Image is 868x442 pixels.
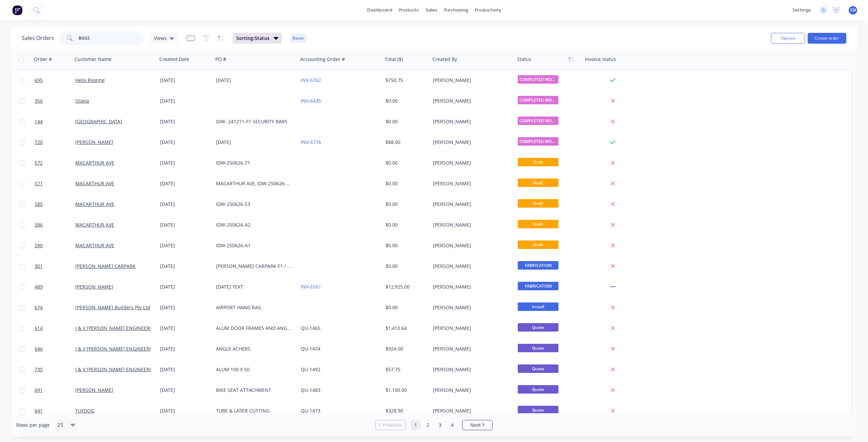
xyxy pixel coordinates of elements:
div: $328.90 [386,407,426,414]
div: sales [422,5,441,15]
div: $0.00 [386,242,426,249]
div: Customer Name [75,56,112,63]
div: [PERSON_NAME] [433,160,508,166]
div: [PERSON_NAME] [433,263,508,270]
a: INV-6435 [301,98,321,104]
div: ALUM 100 X 50 [216,366,291,373]
span: 144 [35,118,43,125]
span: Views [154,35,167,42]
a: QU-1465 [301,325,320,331]
button: Sorting:Status [233,33,282,44]
span: 720 [35,139,43,146]
div: IDW-250626-A2 [216,222,291,228]
div: Status [517,56,531,63]
a: Helix Rigging [75,77,105,83]
span: 572 [35,160,43,166]
a: [PERSON_NAME] [75,283,113,290]
span: 674 [35,304,43,311]
div: $0.00 [386,98,426,104]
div: [DATE] [160,222,211,228]
div: [PERSON_NAME] [433,345,508,352]
a: Silana [75,98,89,104]
div: [PERSON_NAME] [433,366,508,373]
a: 735 [35,359,75,380]
div: [DATE] [160,118,211,125]
div: [DATE] [160,98,211,104]
span: 571 [35,180,43,187]
div: [DATE] [216,77,291,84]
a: QU-1473 [301,407,320,414]
div: $924.00 [386,345,426,352]
a: QU-1492 [301,366,320,373]
span: 586 [35,222,43,228]
a: 571 [35,173,75,194]
div: $0.00 [386,180,426,187]
a: MACARTHUR AVE [75,201,114,207]
div: [PERSON_NAME] [433,222,508,228]
button: Reset [290,34,307,43]
div: $0.00 [386,160,426,166]
a: Page 4 [447,420,457,430]
div: settings [789,5,814,15]
div: BIKE SEAT ATTACHMENT [216,387,291,394]
div: [DATE] [216,139,291,146]
a: 590 [35,235,75,256]
div: [PERSON_NAME] [433,304,508,311]
span: Quote [518,364,558,373]
div: [DATE] [160,283,211,290]
div: [PERSON_NAME] [433,139,508,146]
a: Page 3 [435,420,445,430]
span: 614 [35,325,43,332]
a: TUFDOG [75,407,94,414]
a: MACARTHUR AVE [75,160,114,166]
div: PO # [215,56,226,63]
div: $1,100.00 [386,387,426,394]
div: $750.75 [386,77,426,84]
input: Search... [79,31,145,45]
div: IDW-250626-A1 [216,242,291,249]
a: MACARTHUR AVE [75,242,114,249]
div: IDW-250626-T1 [216,160,291,166]
div: IDW -241211-F1 SECURITY BARS [216,118,291,125]
div: Total ($) [385,56,403,63]
span: COMPLETED WORKS [518,137,558,146]
div: AIRPORT HAND RAIL [216,304,291,311]
h1: Sales Orders [22,35,54,41]
div: $0.00 [386,222,426,228]
div: [PERSON_NAME] [433,201,508,208]
div: [DATE] [160,366,211,373]
div: [DATE] [160,263,211,270]
div: productivity [472,5,505,15]
span: 735 [35,366,43,373]
div: [PERSON_NAME] [433,242,508,249]
a: 572 [35,153,75,173]
span: Quote [518,406,558,414]
span: Previous [383,422,402,428]
div: [DATE] [160,77,211,84]
a: Page 2 [423,420,433,430]
a: 356 [35,91,75,111]
button: Options [771,33,805,44]
span: Draft [518,240,558,249]
span: Quote [518,385,558,394]
div: [PERSON_NAME] [433,283,508,290]
div: [DATE] [160,139,211,146]
a: [GEOGRAPHIC_DATA] [75,118,122,125]
div: products [396,5,422,15]
div: $0.00 [386,118,426,125]
span: 356 [35,98,43,104]
a: MACARTHUR AVE [75,222,114,228]
a: dashboard [364,5,396,15]
a: MACARTHUR AVE [75,180,114,187]
div: IDW-250626-S3 [216,201,291,208]
div: [DATE] TEXT [216,283,291,290]
span: Next [470,422,481,428]
a: Page 1 is your current page [411,420,421,430]
span: COMPLETED WORKS [518,96,558,104]
a: 586 [35,215,75,235]
span: 585 [35,201,43,208]
div: purchasing [441,5,472,15]
div: [DATE] [160,201,211,208]
a: J & V [PERSON_NAME] ENGINEERING [75,325,158,331]
span: FABRICATION [518,261,558,270]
